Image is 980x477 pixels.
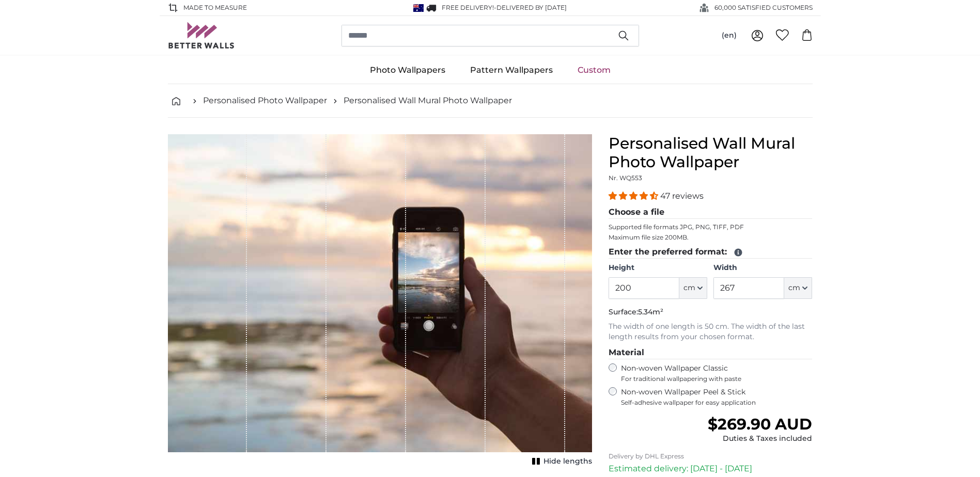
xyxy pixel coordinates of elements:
span: cm [788,283,800,293]
span: For traditional wallpapering with paste [621,375,813,383]
p: Surface: [609,307,813,317]
label: Non-woven Wallpaper Classic [621,363,813,383]
p: Delivery by DHL Express [609,452,813,460]
p: Estimated delivery: [DATE] - [DATE] [609,463,813,475]
p: The width of one length is 50 cm. The width of the last length results from your chosen format. [609,322,813,342]
p: Maximum file size 200MB. [609,233,813,242]
span: Delivered by [DATE] [496,4,567,11]
a: Pattern Wallpapers [458,57,565,84]
p: Supported file formats JPG, PNG, TIFF, PDF [609,223,813,231]
a: Photo Wallpapers [357,57,458,84]
span: $269.90 AUD [708,415,812,434]
span: Nr. WQ553 [609,174,642,182]
div: 1 of 1 [168,134,592,469]
span: - [494,4,567,11]
legend: Enter the preferred format: [609,246,813,259]
span: 4.38 stars [609,191,660,201]
span: 60,000 SATISFIED CUSTOMERS [714,3,813,12]
button: cm [784,277,812,299]
button: cm [679,277,707,299]
legend: Choose a file [609,206,813,219]
label: Height [609,263,707,273]
span: 47 reviews [660,191,704,201]
span: Hide lengths [543,456,592,467]
button: (en) [713,26,745,45]
a: Personalised Photo Wallpaper [203,94,327,107]
a: Personalised Wall Mural Photo Wallpaper [344,94,512,107]
span: FREE delivery! [442,4,494,11]
button: Hide lengths [529,454,592,469]
div: Duties & Taxes included [708,434,812,444]
span: 5.34m² [638,307,663,316]
span: Made to Measure [183,3,247,12]
label: Non-woven Wallpaper Peel & Stick [621,387,813,407]
span: Self-adhesive wallpaper for easy application [621,399,813,407]
span: cm [683,283,695,293]
a: Custom [565,57,623,84]
legend: Material [609,346,813,359]
nav: breadcrumbs [168,84,813,118]
h1: Personalised Wall Mural Photo Wallpaper [609,134,813,171]
img: Australia [413,4,424,12]
label: Width [713,263,812,273]
img: Betterwalls [168,22,235,49]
